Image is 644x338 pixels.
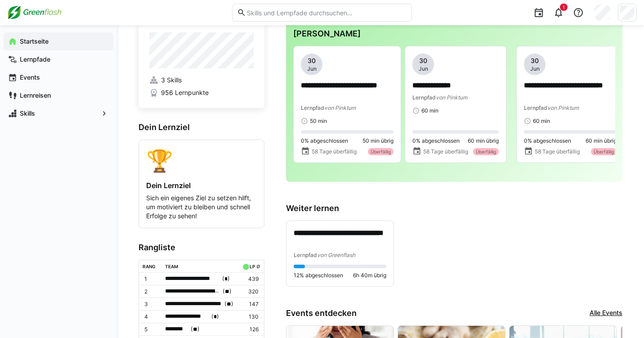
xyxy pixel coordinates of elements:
p: 320 [241,288,259,295]
div: LP [250,264,255,269]
h4: Dein Lernziel [146,181,257,190]
span: Jun [530,65,540,72]
span: 12% abgeschlossen [294,272,343,279]
div: 🏆 [146,147,257,174]
a: ø [256,262,260,270]
h3: Dein Lernziel [139,122,264,132]
input: Skills und Lernpfade durchsuchen… [246,9,407,17]
span: 30 [531,56,539,65]
span: ( ) [224,299,233,309]
span: Jun [307,65,317,72]
p: 126 [241,326,259,333]
span: ( ) [222,274,230,284]
span: 30 [419,56,427,65]
p: 5 [144,326,158,333]
span: 58 Tage überfällig [312,148,357,155]
span: ( ) [211,312,219,321]
h3: Weiter lernen [286,203,622,213]
p: Sich ein eigenes Ziel zu setzen hilft, um motiviert zu bleiben und schnell Erfolge zu sehen! [146,194,257,221]
div: Überfällig [473,148,499,155]
div: Rang [143,264,156,269]
span: 60 min [421,107,438,114]
p: 4 [144,313,158,320]
span: 0% abgeschlossen [301,137,348,144]
span: Lernpfad [294,252,317,258]
p: 147 [241,301,259,308]
a: Alle Events [590,308,622,318]
span: 60 min übrig [468,137,499,144]
span: 50 min übrig [362,137,394,144]
span: 0% abgeschlossen [524,137,571,144]
span: von Pinktum [324,104,356,111]
p: 130 [241,313,259,320]
span: 956 Lernpunkte [161,88,209,97]
span: 60 min übrig [586,137,617,144]
span: von Pinktum [436,94,467,101]
span: 58 Tage überfällig [423,148,468,155]
span: von Pinktum [547,104,579,111]
p: 439 [241,275,259,283]
span: Lernpfad [412,94,436,101]
span: 60 min [533,117,550,125]
p: 3 [144,301,158,308]
div: Team [165,264,178,269]
span: 6h 40m übrig [353,272,386,279]
span: 58 Tage überfällig [535,148,580,155]
h3: Events entdecken [286,308,357,318]
span: 0% abgeschlossen [412,137,460,144]
span: Jun [419,65,428,72]
p: 1 [144,275,158,283]
a: 3 Skills [149,76,254,85]
span: ( ) [191,324,200,334]
span: 3 Skills [161,76,182,85]
span: Lernpfad [301,104,324,111]
span: 30 [308,56,316,65]
span: von Greenflash [317,252,355,258]
span: ( ) [223,287,232,296]
h3: [PERSON_NAME] [293,29,615,39]
span: 1 [563,5,565,10]
span: 50 min [310,117,327,125]
div: Überfällig [591,148,617,155]
div: Überfällig [368,148,394,155]
span: Lernpfad [524,104,547,111]
p: 2 [144,288,158,295]
h3: Rangliste [139,243,264,252]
